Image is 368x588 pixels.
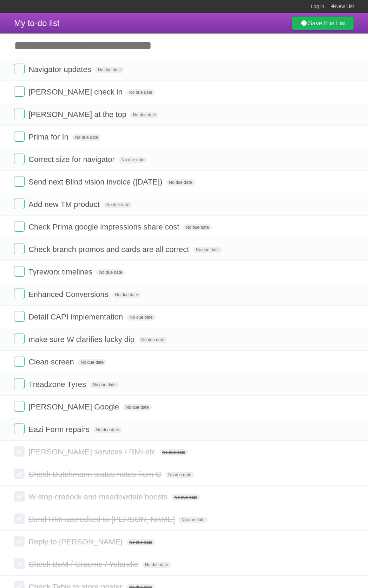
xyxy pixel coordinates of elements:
label: Done [14,266,25,277]
span: No due date [193,247,222,253]
label: Done [14,221,25,232]
span: No due date [90,382,118,388]
span: Send RMI accredited to [PERSON_NAME] [28,515,177,524]
span: [PERSON_NAME] Google [28,402,121,411]
span: No due date [123,404,151,411]
span: Correct size for navigator [28,155,117,164]
b: This List [322,20,346,27]
label: Done [14,131,25,142]
span: No due date [130,112,159,118]
span: Check BoM / Graeme / Yolandie [28,560,140,569]
span: Prima for In [28,133,70,141]
span: Check Dutchmann status notes from G [28,470,163,479]
label: Done [14,379,25,389]
span: Tyreworx timelines [28,267,94,276]
span: No due date [159,449,188,455]
span: No due date [104,202,132,208]
span: No due date [112,292,141,298]
label: Done [14,109,25,119]
label: Done [14,356,25,367]
span: No due date [95,67,124,73]
label: Done [14,334,25,344]
span: No due date [72,134,101,141]
span: Add new TM product [28,200,101,209]
label: Done [14,558,25,569]
label: Done [14,424,25,434]
span: No due date [166,179,195,186]
span: No due date [119,157,147,163]
span: Detail CAPI implementation [28,312,125,321]
span: Reply to [PERSON_NAME] [28,537,124,546]
span: No due date [165,472,194,478]
span: No due date [179,517,207,523]
span: Treadzone Tyres [28,380,88,389]
span: Send next Blind vision invoice ([DATE]) [28,177,164,186]
span: No due date [78,359,106,366]
a: SaveThis List [292,16,354,30]
span: My to-do list [14,18,59,28]
span: [PERSON_NAME] at the top [28,110,128,119]
label: Done [14,289,25,299]
span: make sure W clarifies lucky dip [28,335,136,344]
span: No due date [96,269,125,276]
label: Done [14,154,25,164]
span: Eazi Form repairs [28,425,91,434]
span: [PERSON_NAME] check in [28,88,124,96]
label: Done [14,491,25,502]
span: No due date [171,494,200,500]
label: Done [14,199,25,209]
label: Done [14,536,25,547]
span: No due date [183,224,211,231]
span: Check Prima google impressions share cost [28,222,181,231]
span: No due date [127,314,155,321]
label: Done [14,64,25,74]
label: Done [14,311,25,322]
span: W stop cradock and meadowdale boosts [28,492,169,501]
label: Done [14,401,25,412]
label: Done [14,86,25,97]
label: Done [14,176,25,187]
span: Enhanced Conversions [28,290,110,299]
span: [PERSON_NAME] services / RMI etc [28,447,157,456]
label: Done [14,513,25,524]
span: Check branch promos and cards are all correct [28,245,191,254]
label: Done [14,446,25,457]
span: Clean screen [28,357,76,366]
span: No due date [138,337,167,343]
label: Done [14,244,25,254]
span: No due date [142,562,171,568]
label: Done [14,469,25,479]
span: No due date [126,539,155,545]
span: Navigator updates [28,65,93,74]
span: No due date [93,427,122,433]
span: No due date [126,89,155,96]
